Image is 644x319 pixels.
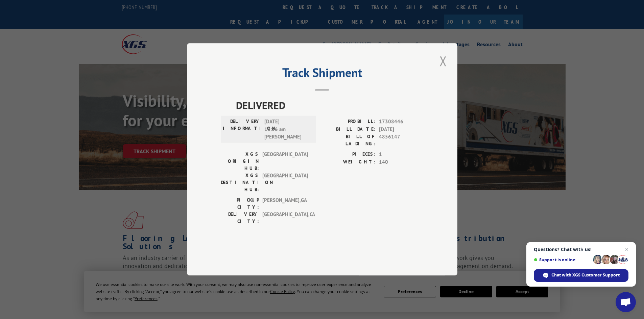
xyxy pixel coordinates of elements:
[322,126,376,133] label: BILL DATE:
[221,68,424,81] h2: Track Shipment
[262,172,308,193] span: [GEOGRAPHIC_DATA]
[322,133,376,148] label: BILL OF LADING:
[534,247,628,252] span: Questions? Chat with us!
[534,269,628,282] span: Chat with XGS Customer Support
[322,151,376,159] label: PIECES:
[262,197,308,211] span: [PERSON_NAME] , GA
[379,133,424,148] span: 4856147
[551,272,620,278] span: Chat with XGS Customer Support
[221,197,259,211] label: PICKUP CITY:
[534,257,591,262] span: Support is online
[262,151,308,172] span: [GEOGRAPHIC_DATA]
[379,158,424,166] span: 140
[616,292,636,312] a: Open chat
[262,211,308,225] span: [GEOGRAPHIC_DATA] , CA
[221,211,259,225] label: DELIVERY CITY:
[322,118,376,126] label: PROBILL:
[437,52,449,70] button: Close modal
[223,118,261,141] label: DELIVERY INFORMATION:
[221,172,259,193] label: XGS DESTINATION HUB:
[264,118,310,141] span: [DATE] 10:56 am [PERSON_NAME]
[322,158,376,166] label: WEIGHT:
[236,98,424,113] span: DELIVERED
[221,151,259,172] label: XGS ORIGIN HUB:
[379,126,424,133] span: [DATE]
[379,151,424,159] span: 1
[379,118,424,126] span: 17308446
